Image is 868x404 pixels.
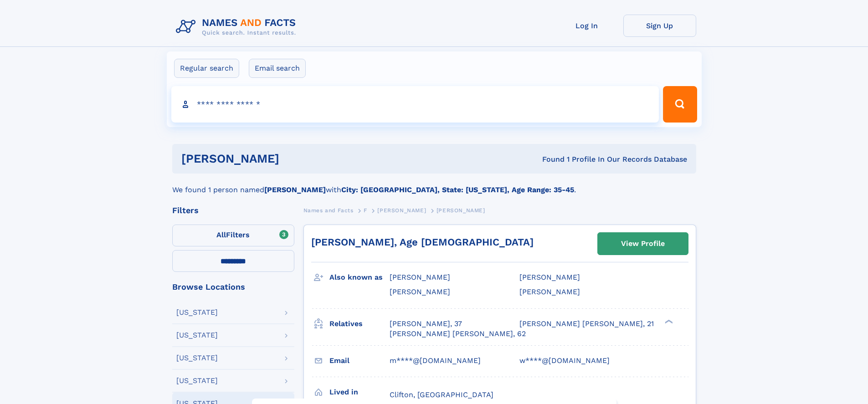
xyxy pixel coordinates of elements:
[598,233,688,255] a: View Profile
[663,318,673,324] div: ❯
[181,153,411,164] h1: [PERSON_NAME]
[377,205,426,216] a: [PERSON_NAME]
[176,377,218,384] div: [US_STATE]
[172,283,294,291] div: Browse Locations
[172,225,294,246] label: Filters
[621,233,665,254] div: View Profile
[216,230,226,239] span: All
[329,384,390,400] h3: Lived in
[174,59,239,78] label: Regular search
[519,273,580,281] span: [PERSON_NAME]
[249,59,306,78] label: Email search
[519,287,580,296] span: [PERSON_NAME]
[663,86,697,123] button: Search Button
[176,309,218,316] div: [US_STATE]
[176,354,218,362] div: [US_STATE]
[390,287,450,296] span: [PERSON_NAME]
[390,273,450,281] span: [PERSON_NAME]
[171,86,659,123] input: search input
[176,332,218,339] div: [US_STATE]
[390,390,493,399] span: Clifton, [GEOGRAPHIC_DATA]
[390,319,462,329] a: [PERSON_NAME], 37
[329,316,390,332] h3: Relatives
[550,15,623,37] a: Log In
[172,174,696,195] div: We found 1 person named with .
[364,205,367,216] a: F
[303,205,354,216] a: Names and Facts
[411,154,687,164] div: Found 1 Profile In Our Records Database
[311,236,534,248] a: [PERSON_NAME], Age [DEMOGRAPHIC_DATA]
[390,329,526,339] a: [PERSON_NAME] [PERSON_NAME], 62
[329,353,390,368] h3: Email
[264,185,326,194] b: [PERSON_NAME]
[329,270,390,285] h3: Also known as
[437,207,485,214] span: [PERSON_NAME]
[519,319,654,329] a: [PERSON_NAME] [PERSON_NAME], 21
[172,206,294,215] div: Filters
[364,207,367,214] span: F
[377,207,426,214] span: [PERSON_NAME]
[172,15,303,39] img: Logo Names and Facts
[623,15,696,37] a: Sign Up
[341,185,574,194] b: City: [GEOGRAPHIC_DATA], State: [US_STATE], Age Range: 35-45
